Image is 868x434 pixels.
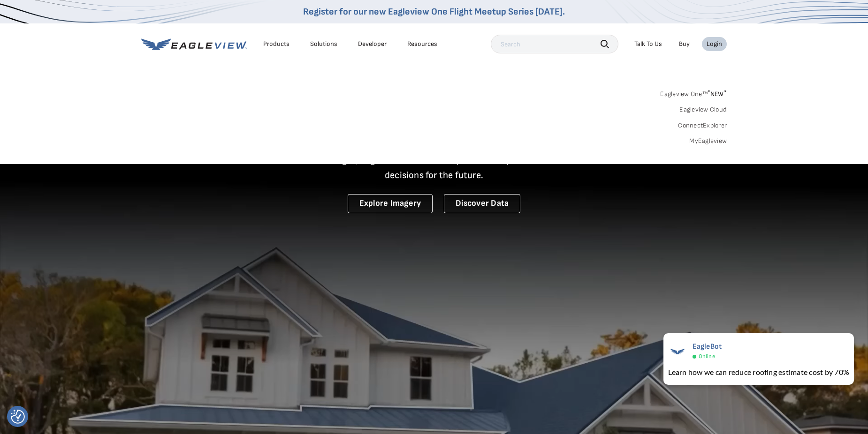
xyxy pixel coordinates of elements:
a: Explore Imagery [348,194,433,213]
div: Login [707,40,722,48]
span: EagleBot [693,342,722,351]
a: Eagleview Cloud [679,105,727,114]
a: Register for our new Eagleview One Flight Meetup Series [DATE]. [303,6,565,17]
div: Learn how we can reduce roofing estimate cost by 70% [668,367,849,378]
a: ConnectExplorer [678,121,727,130]
img: EagleBot [668,342,687,361]
img: Revisit consent button [11,410,25,424]
button: Consent Preferences [11,410,25,424]
div: Products [263,40,289,48]
a: Eagleview One™*NEW* [660,87,727,98]
div: Talk To Us [634,40,662,48]
a: MyEagleview [689,137,727,145]
div: Resources [407,40,437,48]
a: Buy [679,40,690,48]
span: Online [699,353,715,360]
a: Discover Data [444,194,520,213]
a: Developer [358,40,387,48]
div: Solutions [310,40,337,48]
span: NEW [708,90,727,98]
input: Search [491,35,618,53]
